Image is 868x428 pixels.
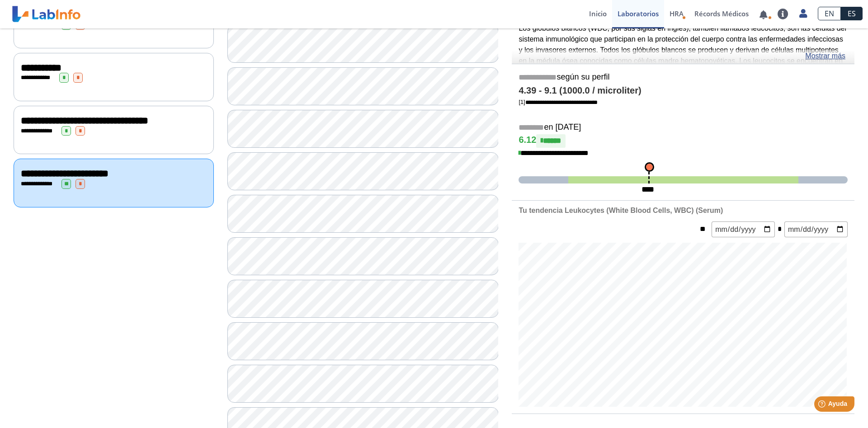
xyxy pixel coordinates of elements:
[519,72,848,83] h5: según su perfil
[788,393,858,418] iframe: Help widget launcher
[712,221,775,237] input: mm/dd/yyyy
[519,122,848,133] h5: en [DATE]
[519,134,848,148] h4: 6.12
[805,51,845,61] a: Mostrar más
[818,7,841,20] a: EN
[784,221,848,237] input: mm/dd/yyyy
[519,99,597,105] a: [1]
[841,7,863,20] a: ES
[519,85,848,96] h4: 4.39 - 9.1 (1000.0 / microliter)
[519,207,723,214] b: Tu tendencia Leukocytes (White Blood Cells, WBC) (Serum)
[670,9,684,18] span: HRA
